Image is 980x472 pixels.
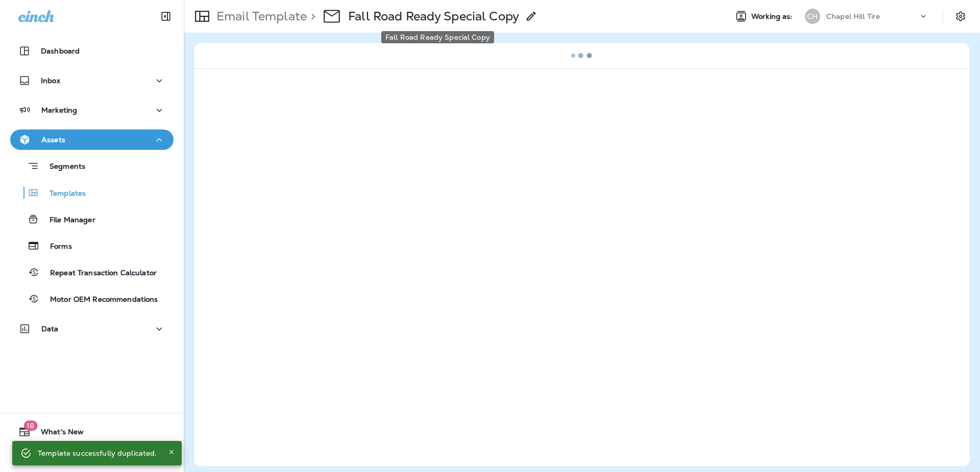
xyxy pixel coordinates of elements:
[38,444,157,462] div: Template successfully duplicated.
[751,12,795,21] span: Working as:
[10,208,174,230] button: File Manager
[39,216,95,225] p: File Manager
[23,421,37,431] span: 18
[41,47,80,55] p: Dashboard
[10,446,174,466] button: Support
[10,41,174,61] button: Dashboard
[41,76,60,85] p: Inbox
[10,129,174,150] button: Assets
[40,295,158,305] p: Motor OEM Recommendations
[10,182,174,203] button: Templates
[10,288,174,309] button: Motor OEM Recommendations
[39,189,86,199] p: Templates
[40,269,157,278] p: Repeat Transaction Calculator
[39,162,85,172] p: Segments
[41,106,77,114] p: Marketing
[10,70,174,91] button: Inbox
[10,235,174,256] button: Forms
[10,155,174,177] button: Segments
[41,325,59,333] p: Data
[212,9,307,24] p: Email Template
[165,446,178,458] button: Close
[10,422,174,442] button: 18What's New
[951,7,970,25] button: Settings
[381,31,494,43] div: Fall Road Ready Special Copy
[31,428,84,440] span: What's New
[826,12,880,20] p: Chapel Hill Tire
[10,261,174,283] button: Repeat Transaction Calculator
[40,242,72,252] p: Forms
[348,9,519,24] p: Fall Road Ready Special Copy
[152,6,180,27] button: Collapse Sidebar
[10,319,174,339] button: Data
[805,9,820,24] div: CH
[307,9,315,24] p: >
[10,100,174,120] button: Marketing
[41,136,65,144] p: Assets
